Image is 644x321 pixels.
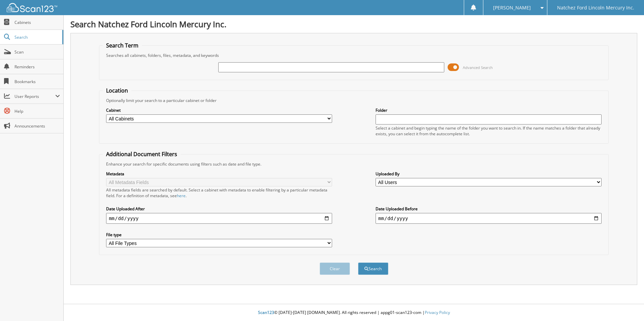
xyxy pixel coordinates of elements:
[14,49,60,55] span: Scan
[14,20,60,25] span: Cabinets
[425,310,450,315] a: Privacy Policy
[103,42,142,49] legend: Search Term
[376,206,602,212] label: Date Uploaded Before
[106,171,332,177] label: Metadata
[258,310,274,315] span: Scan123
[103,161,605,167] div: Enhance your search for specific documents using filters such as date and file type.
[177,193,186,199] a: here
[14,34,59,40] span: Search
[376,125,602,137] div: Select a cabinet and begin typing the name of the folder you want to search in. If the name match...
[376,213,602,224] input: end
[103,87,131,94] legend: Location
[103,150,181,158] legend: Additional Document Filters
[14,94,55,99] span: User Reports
[358,262,388,275] button: Search
[106,232,332,238] label: File type
[103,98,605,103] div: Optionally limit your search to a particular cabinet or folder
[106,107,332,113] label: Cabinet
[14,108,60,114] span: Help
[14,64,60,70] span: Reminders
[70,19,637,30] h1: Search Natchez Ford Lincoln Mercury Inc.
[103,52,605,58] div: Searches all cabinets, folders, files, metadata, and keywords
[106,187,332,199] div: All metadata fields are searched by default. Select a cabinet with metadata to enable filtering b...
[14,123,60,129] span: Announcements
[493,6,531,10] span: [PERSON_NAME]
[320,262,350,275] button: Clear
[557,6,634,10] span: Natchez Ford Lincoln Mercury Inc.
[376,107,602,113] label: Folder
[106,206,332,212] label: Date Uploaded After
[376,171,602,177] label: Uploaded By
[7,3,57,12] img: scan123-logo-white.svg
[64,305,644,321] div: © [DATE]-[DATE] [DOMAIN_NAME]. All rights reserved | appg01-scan123-com |
[106,213,332,224] input: start
[14,79,60,84] span: Bookmarks
[463,65,493,70] span: Advanced Search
